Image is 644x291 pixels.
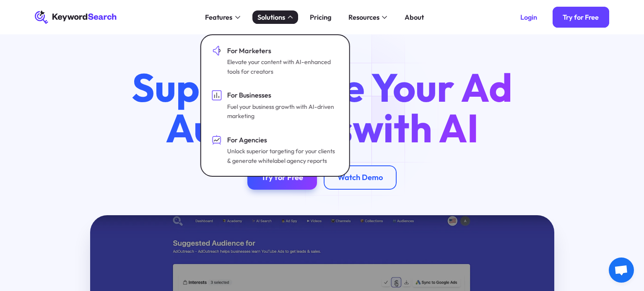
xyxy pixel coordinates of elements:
[227,90,337,100] div: For Businesses
[116,67,528,148] h1: Supercharge Your Ad Audiences
[405,12,424,23] div: About
[206,40,344,81] a: For MarketersElevate your content with AI-enhanced tools for creators
[206,129,344,170] a: For AgenciesUnlock superior targeting for your clients & generate whitelabel agency reports
[348,12,379,23] div: Resources
[553,7,609,27] a: Try for Free
[257,12,285,23] div: Solutions
[227,147,337,165] div: Unlock superior targeting for your clients & generate whitelabel agency reports
[310,12,331,23] div: Pricing
[227,102,337,121] div: Fuel your business growth with AI-driven marketing
[205,12,232,23] div: Features
[261,173,303,182] div: Try for Free
[227,135,337,145] div: For Agencies
[609,258,634,283] a: Open chat
[206,85,344,126] a: For BusinessesFuel your business growth with AI-driven marketing
[338,173,383,182] div: Watch Demo
[200,34,350,177] nav: Solutions
[353,103,479,153] span: with AI
[305,10,337,24] a: Pricing
[247,165,317,189] a: Try for Free
[510,7,547,27] a: Login
[563,13,599,22] div: Try for Free
[227,46,337,56] div: For Marketers
[227,57,337,76] div: Elevate your content with AI-enhanced tools for creators
[520,13,537,22] div: Login
[399,10,429,24] a: About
